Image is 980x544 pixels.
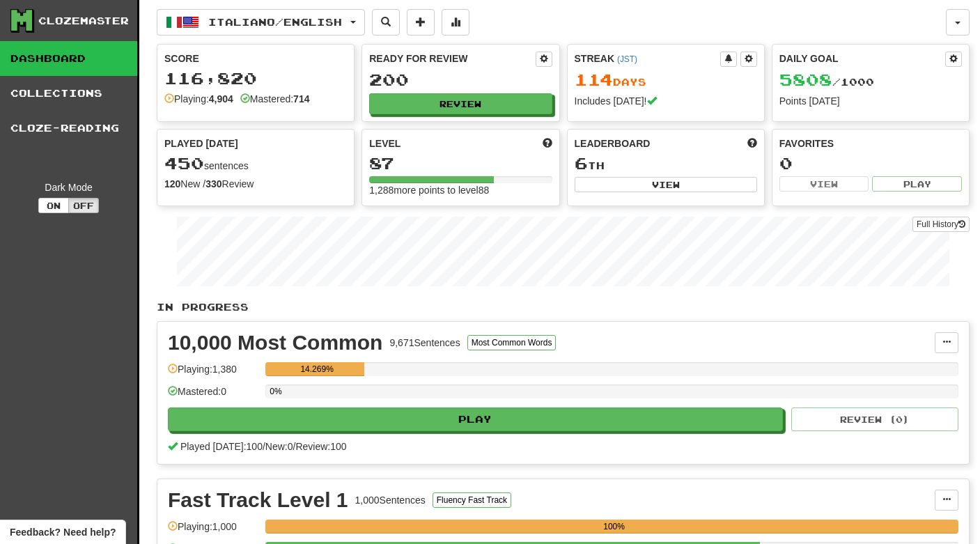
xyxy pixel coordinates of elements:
div: Includes [DATE]! [575,94,757,108]
button: Review (0) [791,407,958,431]
div: 10,000 Most Common [168,332,382,353]
button: Play [872,176,962,192]
span: Played [DATE] [164,137,238,150]
strong: 330 [205,178,221,189]
button: Off [68,198,99,213]
div: Score [164,52,347,65]
div: Clozemaster [38,14,129,28]
div: Points [DATE] [779,94,962,108]
span: Level [369,137,400,150]
div: Fast Track Level 1 [168,490,348,511]
button: Add sentence to collection [407,9,435,36]
button: Play [168,407,783,431]
span: / [293,441,296,452]
div: sentences [164,155,347,173]
button: View [779,176,869,192]
div: Mastered: 0 [168,384,258,407]
div: th [575,155,757,173]
div: New / Review [164,177,347,191]
div: Playing: 1,000 [168,520,258,543]
strong: 4,904 [209,93,233,104]
span: Open feedback widget [10,525,116,539]
strong: 120 [164,178,180,189]
button: On [38,198,69,213]
button: Search sentences [372,9,400,36]
div: Mastered: [240,92,310,106]
strong: 714 [293,93,309,104]
button: More stats [442,9,469,36]
span: / [263,441,265,452]
span: Score more points to level up [543,137,552,150]
button: Fluency Fast Track [433,492,511,508]
button: Most Common Words [467,335,557,350]
div: Playing: [164,92,233,106]
div: Playing: 1,380 [168,362,258,385]
div: Favorites [779,137,962,150]
span: New: 0 [265,441,293,452]
div: 116,820 [164,70,347,87]
span: Italiano / English [208,16,342,28]
div: 200 [369,71,552,88]
a: Full History [912,217,970,232]
span: 450 [164,153,204,173]
button: View [575,177,757,192]
button: Review [369,93,552,114]
span: 5808 [779,70,832,89]
span: 114 [575,70,613,89]
div: 14.269% [270,362,364,376]
span: Played [DATE]: 100 [180,441,263,452]
div: Day s [575,71,757,89]
span: Review: 100 [295,441,346,452]
span: This week in points, UTC [747,137,757,150]
div: Daily Goal [779,52,945,67]
a: (JST) [617,54,637,64]
div: 9,671 Sentences [389,336,460,350]
span: / 1000 [779,76,874,88]
div: 100% [270,520,958,534]
div: 0 [779,155,962,172]
span: 6 [575,153,588,173]
span: Leaderboard [575,137,651,150]
div: Streak [575,52,720,65]
div: 87 [369,155,552,172]
p: In Progress [157,300,970,314]
div: Ready for Review [369,52,535,65]
button: Italiano/English [157,9,365,36]
div: Dark Mode [10,180,127,194]
div: 1,000 Sentences [355,493,426,507]
div: 1,288 more points to level 88 [369,183,552,197]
